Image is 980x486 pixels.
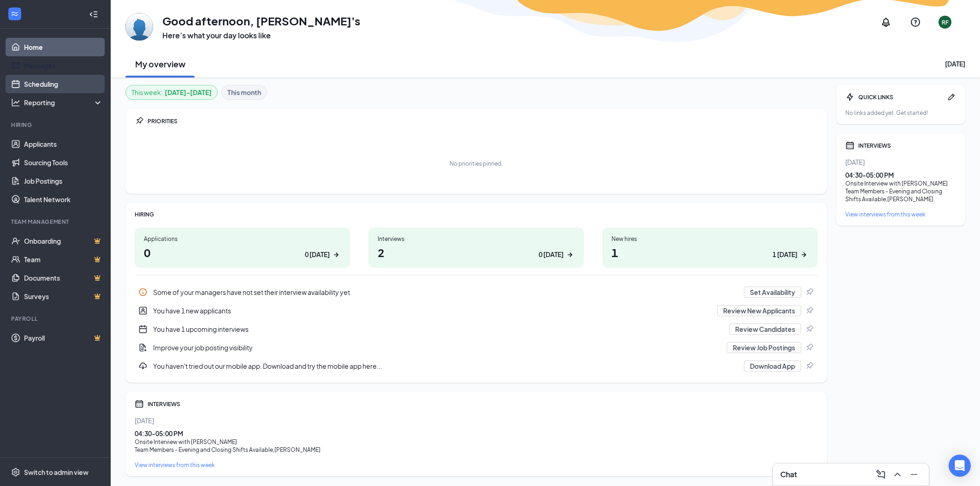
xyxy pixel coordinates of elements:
[949,455,971,477] div: Open Intercom Messenger
[845,157,956,167] div: [DATE]
[24,329,103,347] a: PayrollCrown
[727,342,801,353] button: Review Job Postings
[845,180,956,187] div: Onsite Interview with [PERSON_NAME]
[24,468,89,477] div: Switch to admin view
[11,98,20,107] svg: Analysis
[135,357,818,375] a: DownloadYou haven't tried out our mobile app. Download and try the mobile app here...Download AppPin
[717,305,801,316] button: Review New Applicants
[945,59,965,68] div: [DATE]
[135,58,185,70] h2: My overview
[11,218,101,226] div: Team Management
[910,17,921,28] svg: QuestionInfo
[539,250,564,259] div: 0 [DATE]
[602,228,818,268] a: New hires11 [DATE]ArrowRight
[565,250,575,259] svg: ArrowRight
[845,210,956,218] a: View interviews from this week
[135,438,818,446] div: Onsite Interview with [PERSON_NAME]
[368,228,584,268] a: Interviews20 [DATE]ArrowRight
[845,170,956,180] div: 04:30 - 05:00 PM
[24,232,103,250] a: OnboardingCrown
[135,283,818,301] div: Some of your managers have not set their interview availability yet
[135,338,818,357] div: Improve your job posting visibility
[890,467,905,482] button: ChevronUp
[162,30,360,41] h3: Here’s what your day looks like
[135,283,818,301] a: InfoSome of your managers have not set their interview availability yetSet AvailabilityPin
[845,92,855,102] svg: Bolt
[153,324,724,334] div: You have 1 upcoming interviews
[892,469,903,480] svg: ChevronUp
[162,13,360,29] h1: Good afternoon, [PERSON_NAME]'s
[378,245,575,260] h1: 2
[24,56,103,75] a: Messages
[729,324,801,335] button: Review Candidates
[153,306,712,315] div: You have 1 new applicants
[780,469,797,480] h3: Chat
[11,468,20,477] svg: Settings
[10,9,19,18] svg: WorkstreamLogo
[153,288,738,297] div: Some of your managers have not set their interview availability yet
[858,142,956,150] div: INTERVIEWS
[138,288,148,297] svg: Info
[805,306,814,315] svg: Pin
[135,461,818,469] a: View interviews from this week
[947,92,956,102] svg: Pen
[24,172,103,190] a: Job Postings
[138,324,148,334] svg: CalendarNew
[24,269,103,287] a: DocumentsCrown
[148,117,818,125] div: PRIORITIES
[153,361,738,371] div: You haven't tried out our mobile app. Download and try the mobile app here...
[24,38,103,56] a: Home
[612,245,808,260] h1: 1
[858,93,943,101] div: QUICK LINKS
[148,400,818,408] div: INTERVIEWS
[135,320,818,338] div: You have 1 upcoming interviews
[138,343,148,352] svg: DocumentAdd
[135,357,818,375] div: You haven't tried out our mobile app. Download and try the mobile app here...
[135,301,818,320] div: You have 1 new applicants
[24,190,103,209] a: Talent Network
[135,338,818,357] a: DocumentAddImprove your job posting visibilityReview Job PostingsPin
[873,467,888,482] button: ComposeMessage
[135,301,818,320] a: UserEntityYou have 1 new applicantsReview New ApplicantsPin
[144,235,341,243] div: Applications
[89,10,98,19] svg: Collapse
[135,320,818,338] a: CalendarNewYou have 1 upcoming interviewsReview CandidatesPin
[125,13,153,41] img: Roe Freddy's
[305,250,330,259] div: 0 [DATE]
[11,315,101,323] div: Payroll
[845,109,956,117] div: No links added yet. Get started!
[907,467,921,482] button: Minimize
[845,141,855,150] svg: Calendar
[135,116,144,126] svg: Pin
[135,446,818,454] div: Team Members - Evening and Closing Shifts Available , [PERSON_NAME]
[799,250,808,259] svg: ArrowRight
[153,343,721,352] div: Improve your job posting visibility
[24,98,103,107] div: Reporting
[880,17,891,28] svg: Notifications
[24,250,103,269] a: TeamCrown
[138,306,148,315] svg: UserEntity
[845,187,956,203] div: Team Members - Evening and Closing Shifts Available , [PERSON_NAME]
[332,250,341,259] svg: ArrowRight
[744,360,801,372] button: Download App
[24,75,103,93] a: Scheduling
[612,235,808,243] div: New hires
[772,250,797,259] div: 1 [DATE]
[805,324,814,334] svg: Pin
[805,288,814,297] svg: Pin
[378,235,575,243] div: Interviews
[942,18,949,26] div: RF
[909,469,920,480] svg: Minimize
[135,416,818,425] div: [DATE]
[744,287,801,298] button: Set Availability
[805,361,814,371] svg: Pin
[165,87,212,97] b: [DATE] - [DATE]
[875,469,886,480] svg: ComposeMessage
[138,361,148,371] svg: Download
[135,228,350,268] a: Applications00 [DATE]ArrowRight
[805,343,814,352] svg: Pin
[227,87,261,97] b: This month
[131,87,212,97] div: This week :
[144,245,341,260] h1: 0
